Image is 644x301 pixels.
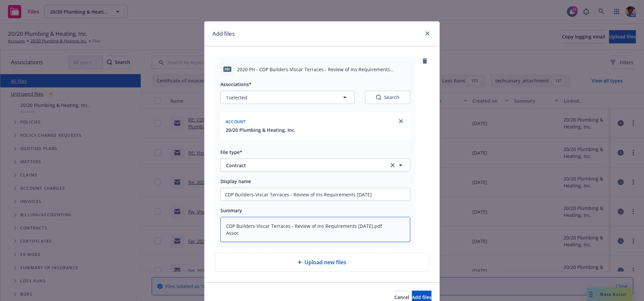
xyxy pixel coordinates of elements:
span: Summary [220,207,242,214]
a: clear selection [389,161,397,169]
span: File type* [220,149,242,155]
textarea: CDP Builders-Viscar Terraces - Review of Ins Requirements [DATE].pdf Associat [220,217,410,242]
div: Upload new files [215,253,429,272]
span: 1 selected [226,94,247,101]
span: Display name [220,178,251,184]
svg: Search [376,95,381,100]
span: pdf [223,67,231,72]
div: Search [376,94,399,101]
span: Upload new files [304,258,346,266]
input: Add display name here... [221,188,410,201]
span: Associations* [220,81,252,87]
span: Add files [412,294,432,300]
button: Contractclear selection [220,159,410,172]
button: SearchSearch [365,91,410,104]
span: Contract [226,162,380,169]
button: 20/20 Plumbing & Heating, Inc. [226,126,295,133]
span: Cancel [394,294,409,300]
button: 1selected [220,91,355,104]
span: 2020 PH - CDP Builders-Viscar Terraces - Review of Ins Requirements [DATE].pdf [237,66,410,73]
a: remove [421,57,429,65]
a: close [397,117,405,125]
a: close [424,29,432,37]
h1: Add files [212,29,235,38]
span: Account [226,119,246,125]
